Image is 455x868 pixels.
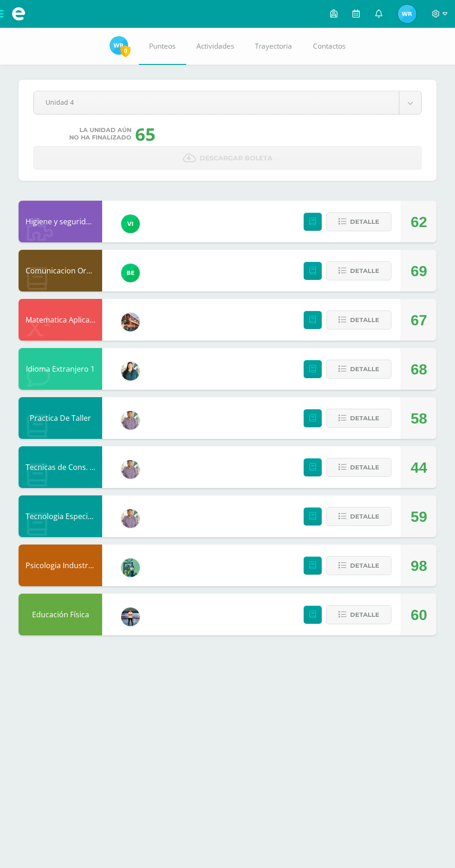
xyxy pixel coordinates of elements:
[350,557,379,574] span: Detalle
[19,594,102,635] div: Educación Física
[326,605,391,624] button: Detalle
[410,447,427,488] div: 44
[326,409,391,428] button: Detalle
[135,122,156,146] div: 65
[121,411,140,430] img: b08e72ae1415402f2c8bd1f3d2cdaa84.png
[350,508,379,525] span: Detalle
[326,458,391,477] button: Detalle
[139,28,186,65] a: Punteos
[200,147,273,170] span: Descargar boleta
[326,261,391,280] button: Detalle
[186,28,245,65] a: Actividades
[19,201,102,242] div: Higiene y seguridad en el trabajo
[19,446,102,488] div: Tecnicas de Cons. Higiene y seg.
[350,410,379,427] span: Detalle
[19,250,102,291] div: Comunicacion Oral y Escrita
[255,41,292,51] span: Trayectoria
[410,398,427,439] div: 58
[326,212,391,231] button: Detalle
[121,460,140,479] img: b08e72ae1415402f2c8bd1f3d2cdaa84.png
[326,507,391,526] button: Detalle
[69,127,131,141] span: La unidad aún no ha finalizado
[196,41,234,51] span: Actividades
[313,41,345,51] span: Contactos
[121,264,140,282] img: b85866ae7f275142dc9a325ef37a630d.png
[121,509,140,528] img: b08e72ae1415402f2c8bd1f3d2cdaa84.png
[121,362,140,380] img: f58bb6038ea3a85f08ed05377cd67300.png
[410,496,427,538] div: 59
[326,310,391,329] button: Detalle
[410,594,427,636] div: 60
[245,28,303,65] a: Trayectoria
[410,201,427,243] div: 62
[350,311,379,329] span: Detalle
[110,36,128,55] img: fcfaa8a659a726b53afcd2a7f7de06ee.png
[121,558,140,577] img: b3df963adb6106740b98dae55d89aff1.png
[410,250,427,292] div: 69
[19,545,102,586] div: Psicologia Industrial
[350,213,379,230] span: Detalle
[34,91,421,114] a: Unidad 4
[410,545,427,587] div: 98
[350,262,379,279] span: Detalle
[120,45,130,57] span: 0
[350,606,379,623] span: Detalle
[121,313,140,331] img: 0a4f8d2552c82aaa76f7aefb013bc2ce.png
[350,361,379,378] span: Detalle
[149,41,175,51] span: Punteos
[398,5,416,23] img: fcfaa8a659a726b53afcd2a7f7de06ee.png
[350,459,379,476] span: Detalle
[410,348,427,390] div: 68
[410,299,427,341] div: 67
[45,91,387,113] span: Unidad 4
[19,348,102,390] div: Idioma Extranjero 1
[19,397,102,439] div: Practica De Taller
[326,556,391,575] button: Detalle
[19,299,102,341] div: Matematica Aplicada
[326,360,391,379] button: Detalle
[121,608,140,626] img: bde165c00b944de6c05dcae7d51e2fcc.png
[121,215,140,233] img: a241c2b06c5b4daf9dd7cbc5f490cd0f.png
[303,28,356,65] a: Contactos
[19,495,102,537] div: Tecnologia Especifica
